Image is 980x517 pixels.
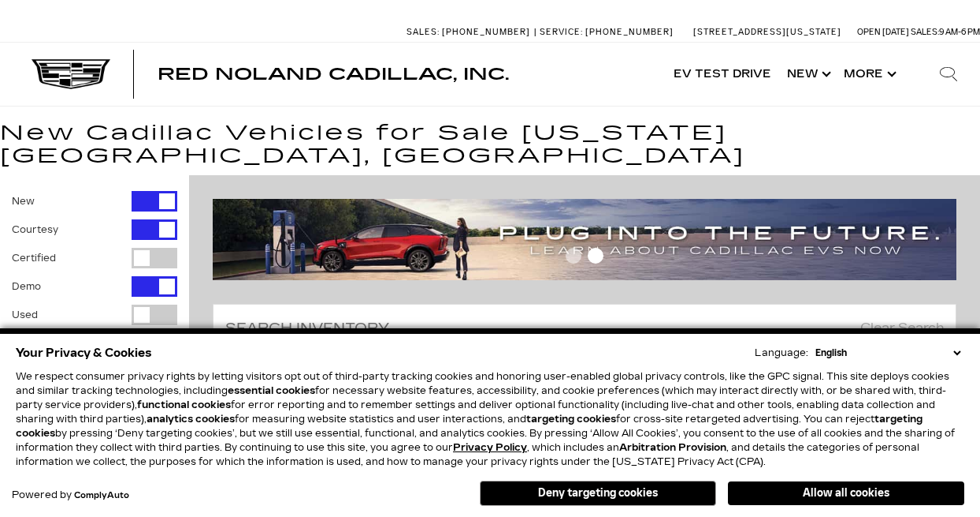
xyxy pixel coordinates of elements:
[857,27,909,37] span: Open [DATE]
[74,491,129,500] a: ComplyAuto
[480,481,716,506] button: Deny targeting cookies
[911,27,939,37] span: Sales:
[566,248,581,264] span: Go to slide 1
[228,385,315,396] strong: essential cookies
[12,222,58,238] label: Courtesy
[453,442,527,453] a: Privacy Policy
[442,27,530,37] span: [PHONE_NUMBER]
[728,481,964,505] button: Allow all cookies
[137,399,231,410] strong: functional cookies
[147,414,235,425] strong: analytics cookies
[693,27,841,37] a: [STREET_ADDRESS][US_STATE]
[619,442,726,453] strong: Arbitration Provision
[12,250,56,266] label: Certified
[836,43,901,106] button: More
[939,27,980,37] span: 9 AM-6 PM
[16,342,152,364] span: Your Privacy & Cookies
[158,65,509,84] span: Red Noland Cadillac, Inc.
[534,28,677,36] a: Service: [PHONE_NUMBER]
[16,369,964,469] p: We respect consumer privacy rights by letting visitors opt out of third-party tracking cookies an...
[755,348,808,358] div: Language:
[540,27,583,37] span: Service:
[12,193,35,209] label: New
[585,27,674,37] span: [PHONE_NUMBER]
[666,43,779,106] a: EV Test Drive
[32,59,110,89] img: Cadillac Dark Logo with Cadillac White Text
[779,43,836,106] a: New
[12,490,129,500] div: Powered by
[213,199,968,280] img: ev-blog-post-banners4
[811,346,964,360] select: Language Select
[12,191,177,353] div: Filter by Vehicle Type
[406,27,440,37] span: Sales:
[213,304,956,353] input: Search Inventory
[406,28,534,36] a: Sales: [PHONE_NUMBER]
[588,248,603,264] span: Go to slide 2
[158,66,509,82] a: Red Noland Cadillac, Inc.
[526,414,616,425] strong: targeting cookies
[12,279,41,294] label: Demo
[12,307,38,323] label: Used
